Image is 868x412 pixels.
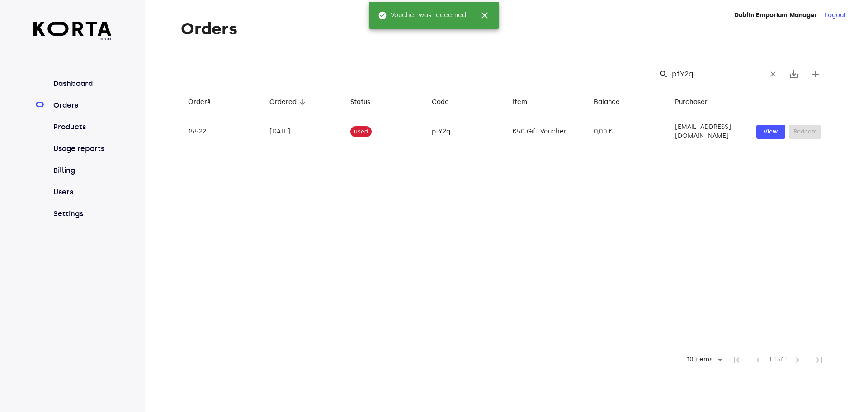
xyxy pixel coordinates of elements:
div: Item [513,97,527,108]
span: View [761,127,781,137]
div: Ordered [269,97,297,108]
a: Dashboard [52,78,112,89]
td: 0,00 € [587,115,668,148]
span: arrow_downward [298,98,307,106]
span: close [479,10,490,21]
span: Search [659,70,668,79]
span: Purchaser [675,97,719,108]
td: €50 Gift Voucher [505,115,587,148]
a: Usage reports [52,143,112,154]
div: Purchaser [675,97,708,108]
span: Balance [594,97,632,108]
span: Order# [188,97,222,108]
span: save_alt [788,69,799,80]
a: Users [52,187,112,198]
span: Voucher was redeemed [378,11,466,20]
a: Settings [52,208,112,219]
input: Search [672,67,759,81]
button: Clear Search [763,64,783,84]
span: add [810,69,821,80]
div: 10 items [681,353,726,367]
span: Last Page [808,349,830,371]
span: Ordered [269,97,308,108]
td: 15522 [181,115,262,148]
div: 10 items [684,356,715,364]
h1: Orders [181,20,830,38]
img: Korta [33,22,112,36]
button: close [474,5,495,26]
a: Billing [52,165,112,176]
button: Logout [825,11,846,20]
div: Balance [594,97,620,108]
button: View [756,125,785,139]
span: Next Page [787,349,808,371]
a: beta [33,22,112,42]
div: Code [432,97,449,108]
div: Order# [188,97,211,108]
span: beta [33,36,112,42]
button: Create new gift card [805,63,826,85]
td: ptY2q [425,115,506,148]
a: Orders [52,100,112,111]
a: Products [52,122,112,133]
span: Code [432,97,461,108]
span: Previous Page [747,349,769,371]
strong: Dublin Emporium Manager [734,11,817,19]
button: Export [783,63,805,85]
span: Item [513,97,539,108]
span: Status [350,97,382,108]
span: clear [769,70,778,79]
span: used [350,128,372,136]
span: 1-1 of 1 [769,355,787,365]
div: Status [350,97,370,108]
td: [EMAIL_ADDRESS][DOMAIN_NAME] [668,115,749,148]
td: [DATE] [262,115,344,148]
span: First Page [726,349,747,371]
